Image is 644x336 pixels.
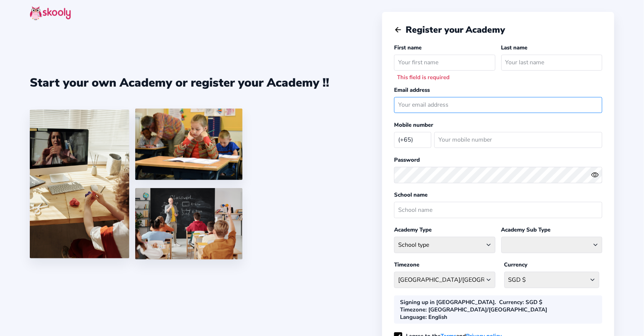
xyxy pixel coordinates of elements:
[135,188,242,259] img: 5.png
[501,44,528,51] label: Last name
[397,74,495,81] div: This field is required
[394,44,422,51] label: First name
[30,6,71,20] img: skooly-logo.png
[394,202,602,218] input: School name
[501,226,551,233] label: Academy Sub Type
[400,306,425,313] b: Timezone
[394,121,433,129] label: Mobile number
[394,26,402,34] button: arrow back outline
[394,156,420,164] label: Password
[135,109,242,180] img: 4.png
[400,313,425,321] b: Language
[394,261,419,268] label: Timezone
[591,171,602,179] button: eye outlineeye off outline
[394,97,602,113] input: Your email address
[504,261,528,268] label: Currency
[499,298,523,306] b: Currency
[406,24,505,36] span: Register your Academy
[434,132,602,148] input: Your mobile number
[400,306,547,313] div: : [GEOGRAPHIC_DATA]/[GEOGRAPHIC_DATA]
[499,298,542,306] div: : SGD $
[394,191,428,198] label: School name
[400,298,496,306] div: Signing up in [GEOGRAPHIC_DATA].
[394,226,432,233] label: Academy Type
[501,55,602,71] input: Your last name
[394,86,430,94] label: Email address
[394,55,495,71] input: Your first name
[30,110,129,258] img: 1.jpg
[30,75,329,91] div: Start your own Academy or register your Academy !!
[400,313,447,321] div: : English
[591,171,599,179] ion-icon: eye outline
